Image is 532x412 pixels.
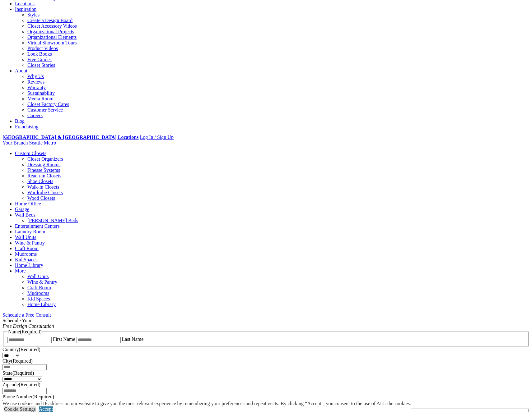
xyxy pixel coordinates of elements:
[27,296,50,301] a: Kid Spaces
[27,162,60,167] a: Dressing Rooms
[27,79,44,85] a: Reviews
[15,263,43,268] a: Home Library
[2,312,51,318] a: Schedule a Free Consult (opens a dropdown menu)
[27,285,51,290] a: Craft Room
[27,23,77,29] a: Closet Accessory Videos
[27,279,57,285] a: Wine & Pantry
[27,29,74,34] a: Organizational Projects
[15,229,45,234] a: Laundry Room
[2,135,138,140] a: [GEOGRAPHIC_DATA] & [GEOGRAPHIC_DATA] Locations
[27,274,49,279] a: Wall Units
[15,240,45,245] a: Wine & Pantry
[27,179,53,184] a: Shoe Closets
[27,12,40,17] a: Styles
[27,46,58,51] a: Product Videos
[27,90,55,96] a: Sustainability
[27,291,49,296] a: Mudrooms
[2,394,54,399] label: Phone Number
[15,68,27,73] a: About
[122,336,144,342] label: Last Name
[53,336,75,342] label: First Name
[15,212,35,217] a: Wall Beds
[27,34,77,40] a: Organizational Elements
[29,140,56,145] span: Seattle Metro
[27,51,52,57] a: Look Books
[27,302,56,307] a: Home Library
[27,96,54,101] a: Media Room
[27,74,44,79] a: Why Us
[15,251,37,257] a: Mudrooms
[15,257,37,262] a: Kid Spaces
[11,358,33,364] span: (Required)
[27,113,43,118] a: Careers
[2,358,33,364] label: City
[27,85,46,90] a: Warranty
[15,124,39,129] a: Franchising
[12,370,34,376] span: (Required)
[2,140,56,145] a: Your Branch Seattle Metro
[15,1,35,6] a: Locations
[15,151,46,156] a: Custom Closets
[27,18,72,23] a: Create a Design Board
[27,218,78,223] a: [PERSON_NAME] Beds
[27,40,77,45] a: Virtual Showroom Tours
[27,156,63,162] a: Closet Organizers
[39,406,53,412] a: Accept
[2,401,411,406] div: We use cookies and IP address on our website to give you the most relevant experience by remember...
[2,370,34,376] label: State
[15,118,25,124] a: Blog
[15,235,36,240] a: Wall Units
[27,173,61,178] a: Reach-in Closets
[7,329,42,335] legend: Name
[27,190,63,195] a: Wardrobe Closets
[15,246,39,251] a: Craft Room
[27,107,63,112] a: Customer Service
[2,318,54,329] span: Schedule Your
[19,347,40,352] span: (Required)
[2,347,40,352] label: Country
[2,382,40,387] label: Zipcode
[20,329,41,334] span: (Required)
[4,406,36,412] a: Cookie Settings
[27,62,55,68] a: Closet Stories
[15,201,41,206] a: Home Office
[27,102,69,107] a: Closet Factory Cares
[2,140,28,145] span: Your Branch
[15,223,60,229] a: Entertainment Centers
[15,207,29,212] a: Garage
[19,382,40,387] span: (Required)
[15,7,36,12] a: Inspiration
[27,184,59,190] a: Walk-in Closets
[140,135,173,140] a: Log In / Sign Up
[27,57,52,62] a: Free Guides
[2,323,54,329] em: Free Design Consultation
[32,394,54,399] span: (Required)
[15,268,26,273] a: More menu text will display only on big screen
[27,167,60,173] a: Finesse Systems
[27,195,55,201] a: Wood Closets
